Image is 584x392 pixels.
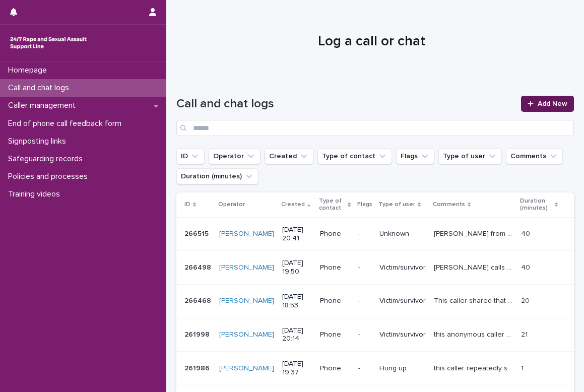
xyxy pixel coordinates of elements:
p: Lisa calls us for sharing her emotional disturbances caused by historic rape and sexual assault. ... [434,262,515,272]
p: Phone [320,331,350,339]
p: 266468 [184,295,213,305]
h1: Log a call or chat [176,33,566,50]
button: Comments [506,148,563,164]
p: 40 [521,228,532,238]
p: Hung up [379,364,426,373]
span: Add New [538,100,567,107]
a: [PERSON_NAME] [219,230,274,238]
a: [PERSON_NAME] [219,364,274,373]
button: Type of user [438,148,502,164]
p: This caller shared that she was raped by a man six years old. She felt very angry and mad towards... [434,295,515,305]
p: Call and chat logs [4,83,77,93]
p: Signposting links [4,137,74,146]
p: Policies and processes [4,172,96,181]
p: [DATE] 18:53 [282,293,312,310]
a: [PERSON_NAME] [219,331,274,339]
p: Comments [433,199,465,210]
p: Safeguarding records [4,154,91,164]
p: Victim/survivor [379,331,426,339]
p: Type of user [378,199,415,210]
p: 21 [521,329,530,339]
p: - [358,364,371,373]
a: [PERSON_NAME] [219,264,274,272]
button: Created [265,148,313,164]
p: ID [184,199,190,210]
p: 261986 [184,362,212,373]
img: rhQMoQhaT3yELyF149Cw [8,33,89,53]
p: Created [281,199,305,210]
button: Duration (minutes) [176,168,258,184]
p: 266515 [184,228,211,238]
button: Operator [209,148,261,164]
button: ID [176,148,205,164]
p: 1 [521,362,526,373]
p: Homepage [4,66,55,75]
h1: Call and chat logs [176,97,515,111]
p: [DATE] 20:14 [282,326,312,344]
a: Add New [521,96,574,112]
p: Victim/survivor [379,297,426,305]
tr: 266498266498 [PERSON_NAME] [DATE] 19:50Phone-Victim/survivor[PERSON_NAME] calls us for sharing he... [176,251,574,285]
p: this anonymous caller reaches out to us tonight sharing her disappointment towards local council ... [434,329,515,339]
p: [DATE] 20:41 [282,226,312,243]
p: [DATE] 19:50 [282,259,312,276]
p: Flags [357,199,372,210]
button: Flags [396,148,434,164]
p: Phone [320,264,350,272]
p: - [358,230,371,238]
p: End of phone call feedback form [4,119,129,128]
p: - [358,264,371,272]
tr: 261998261998 [PERSON_NAME] [DATE] 20:14Phone-Victim/survivorthis anonymous caller reaches out to ... [176,318,574,352]
p: Caller management [4,101,84,110]
tr: 266468266468 [PERSON_NAME] [DATE] 18:53Phone-Victim/survivorThis caller shared that she was raped... [176,284,574,318]
p: - [358,297,371,305]
p: Duration (minutes) [520,195,552,214]
p: [DATE] 19:37 [282,360,312,377]
p: Type of contact [319,195,345,214]
tr: 266515266515 [PERSON_NAME] [DATE] 20:41Phone-Unknown[PERSON_NAME] from [GEOGRAPHIC_DATA] calling ... [176,217,574,251]
p: Phone [320,230,350,238]
button: Type of contact [317,148,392,164]
p: Victim/survivor [379,264,426,272]
p: Operator [218,199,245,210]
p: 266498 [184,262,213,272]
p: this caller repeatedly says that she is in a flashback once i pick up the phone. But she hangs up... [434,362,515,373]
a: [PERSON_NAME] [219,297,274,305]
tr: 261986261986 [PERSON_NAME] [DATE] 19:37Phone-Hung upthis caller repeatedly says that she is in a ... [176,352,574,385]
p: Jane from London calling us and shares extensively about her frustration towards solicitors, doct... [434,228,515,238]
p: 40 [521,262,532,272]
p: 20 [521,295,532,305]
p: Phone [320,364,350,373]
p: Training videos [4,189,68,199]
input: Search [176,120,574,136]
p: Phone [320,297,350,305]
p: 261998 [184,329,212,339]
p: Unknown [379,230,426,238]
p: - [358,331,371,339]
